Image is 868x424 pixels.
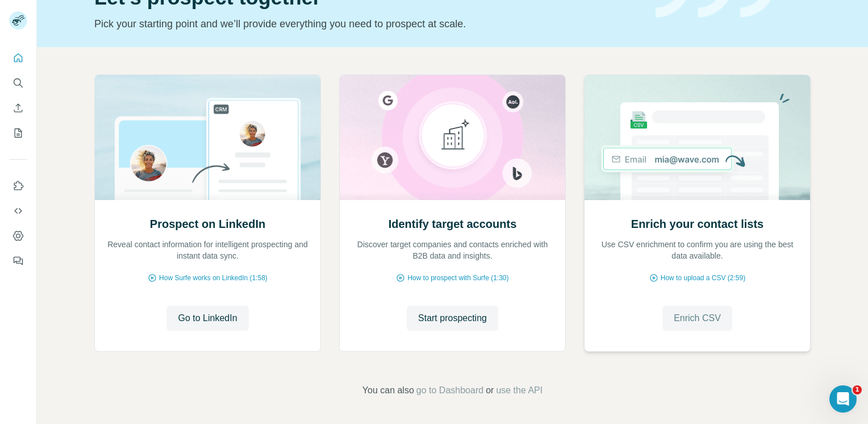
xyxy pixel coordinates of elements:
iframe: Intercom live chat [829,385,857,413]
span: or [486,384,494,397]
button: Dashboard [9,226,27,246]
img: Prospect on LinkedIn [94,75,321,200]
button: Go to LinkedIn [166,306,248,331]
button: use the API [496,384,542,397]
span: Enrich CSV [674,311,721,325]
button: Use Surfe on LinkedIn [9,176,27,196]
p: Pick your starting point and we’ll provide everything you need to prospect at scale. [94,16,642,32]
span: How to upload a CSV (2:59) [661,273,745,283]
h2: Prospect on LinkedIn [150,216,265,232]
button: Search [9,73,27,93]
button: Start prospecting [407,306,498,331]
button: Feedback [9,251,27,271]
span: How to prospect with Surfe (1:30) [407,273,508,283]
button: Use Surfe API [9,201,27,221]
button: Quick start [9,48,27,68]
h2: Identify target accounts [389,216,517,232]
span: 1 [853,385,862,394]
p: Reveal contact information for intelligent prospecting and instant data sync. [106,239,309,261]
span: Start prospecting [418,311,487,325]
img: Identify target accounts [339,75,566,200]
button: Enrich CSV [662,306,732,331]
p: Discover target companies and contacts enriched with B2B data and insights. [351,239,554,261]
span: You can also [362,384,414,397]
span: How Surfe works on LinkedIn (1:58) [159,273,268,283]
span: Go to LinkedIn [178,311,237,325]
button: Enrich CSV [9,98,27,118]
p: Use CSV enrichment to confirm you are using the best data available. [596,239,799,261]
button: go to Dashboard [416,384,483,397]
button: My lists [9,123,27,143]
h2: Enrich your contact lists [631,216,763,232]
img: Enrich your contact lists [584,75,811,200]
